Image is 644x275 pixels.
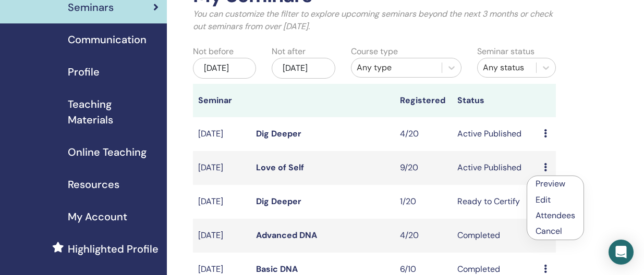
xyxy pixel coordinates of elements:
[256,196,301,207] a: Dig Deeper
[395,185,453,219] td: 1/20
[68,32,147,47] span: Communication
[68,241,159,257] span: Highlighted Profile
[395,151,453,185] td: 9/20
[193,151,251,185] td: [DATE]
[193,58,256,79] div: [DATE]
[256,162,304,173] a: Love of Self
[68,64,100,80] span: Profile
[395,84,453,117] th: Registered
[395,219,453,253] td: 4/20
[452,219,539,253] td: Completed
[272,45,306,58] label: Not after
[395,117,453,151] td: 4/20
[256,128,301,139] a: Dig Deeper
[483,61,531,74] div: Any status
[68,177,119,192] span: Resources
[477,45,534,58] label: Seminar status
[68,209,127,224] span: My Account
[272,58,335,79] div: [DATE]
[193,45,234,58] label: Not before
[193,219,251,253] td: [DATE]
[193,84,251,117] th: Seminar
[68,144,147,160] span: Online Teaching
[357,61,436,74] div: Any type
[193,117,251,151] td: [DATE]
[452,185,539,219] td: Ready to Certify
[536,225,575,238] p: Cancel
[452,84,539,117] th: Status
[536,210,575,221] a: Attendees
[256,230,317,241] a: Advanced DNA
[452,151,539,185] td: Active Published
[193,8,556,33] p: You can customize the filter to explore upcoming seminars beyond the next 3 months or check out s...
[351,45,398,58] label: Course type
[609,240,634,265] div: Open Intercom Messenger
[256,264,298,274] a: Basic DNA
[68,96,159,128] span: Teaching Materials
[193,185,251,219] td: [DATE]
[536,178,565,189] a: Preview
[452,117,539,151] td: Active Published
[536,194,551,205] a: Edit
